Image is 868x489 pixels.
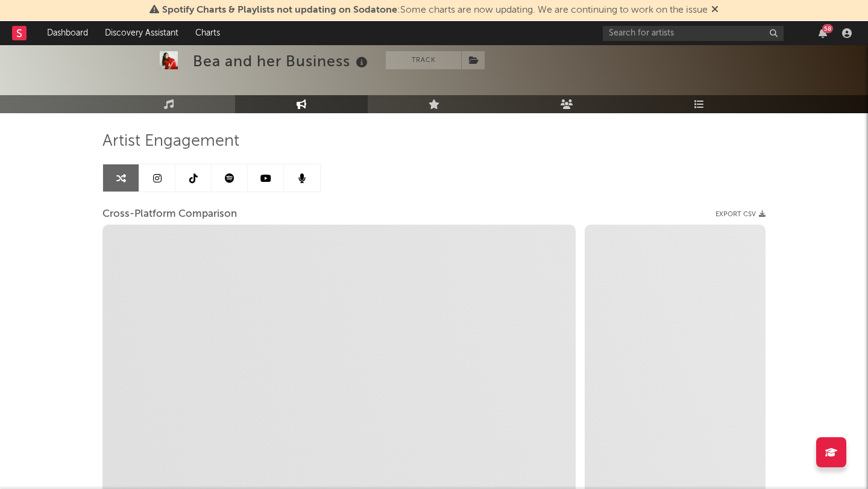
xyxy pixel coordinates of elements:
button: Track [386,51,461,69]
span: Artist Engagement [102,134,239,149]
a: Charts [187,21,228,45]
a: Dashboard [39,21,96,45]
input: Search for artists [603,26,784,41]
div: 58 [822,24,833,33]
span: Dismiss [711,5,719,15]
button: 58 [819,28,827,38]
span: Spotify Charts & Playlists not updating on Sodatone [162,5,397,15]
button: Export CSV [715,211,766,218]
span: Cross-Platform Comparison [102,207,237,222]
div: Bea and her Business [193,51,371,71]
a: Discovery Assistant [96,21,187,45]
span: : Some charts are now updating. We are continuing to work on the issue [162,5,708,15]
